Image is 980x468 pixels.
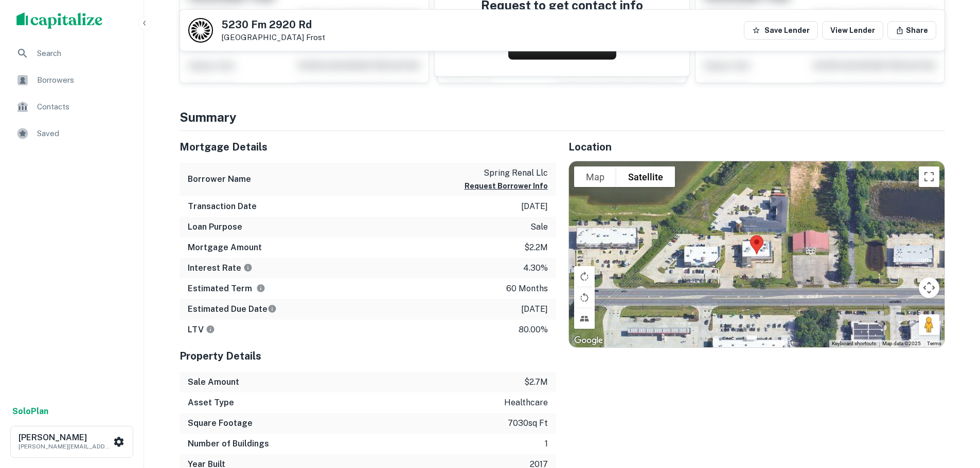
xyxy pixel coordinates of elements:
[180,348,556,364] h5: Property Details
[822,21,883,40] a: View Lender
[221,33,325,42] p: [GEOGRAPHIC_DATA]
[832,340,876,347] button: Keyboard shortcuts
[12,405,48,418] a: SoloPlan
[919,314,939,335] button: Drag Pegman onto the map to open Street View
[256,284,265,293] svg: Term is based on a standard schedule for this type of loan.
[188,262,253,274] h6: Interest Rate
[919,277,939,298] button: Map camera controls
[545,438,548,450] p: 1
[919,166,939,187] button: Toggle fullscreen view
[188,283,265,295] h6: Estimated Term
[572,334,605,347] img: Google
[523,262,548,274] p: 4.30%
[188,324,215,336] h6: LTV
[508,417,548,429] p: 7030 sq ft
[8,41,135,66] a: Search
[188,303,277,315] h6: Estimated Due Date
[16,12,103,29] img: capitalize-logo.png
[243,263,253,272] svg: The interest rates displayed on the website are for informational purposes only and may be report...
[37,127,129,140] span: Saved
[10,426,133,458] button: [PERSON_NAME][PERSON_NAME][EMAIL_ADDRESS][DOMAIN_NAME]
[530,221,548,233] p: sale
[180,139,556,155] h5: Mortgage Details
[521,200,548,213] p: [DATE]
[524,376,548,388] p: $2.7m
[188,376,239,388] h6: Sale Amount
[521,303,548,315] p: [DATE]
[574,308,595,329] button: Tilt map
[8,95,135,119] a: Contacts
[8,68,135,92] a: Borrowers
[180,108,945,126] h4: Summary
[929,386,980,435] iframe: Chat Widget
[19,442,111,451] p: [PERSON_NAME][EMAIL_ADDRESS][DOMAIN_NAME]
[616,166,675,187] button: Show satellite imagery
[887,21,936,40] button: Share
[465,167,548,179] p: spring renal llc
[188,200,257,213] h6: Transaction Date
[306,33,325,42] a: Frost
[574,266,595,287] button: Rotate map clockwise
[506,283,548,295] p: 60 months
[574,287,595,308] button: Rotate map counterclockwise
[268,304,277,313] svg: Estimate is based on a standard schedule for this type of loan.
[744,21,818,40] button: Save Lender
[927,341,941,346] a: Terms (opens in new tab)
[37,74,129,86] span: Borrowers
[19,434,111,442] h6: [PERSON_NAME]
[188,173,251,185] h6: Borrower Name
[572,334,605,347] a: Open this area in Google Maps (opens a new window)
[504,397,548,409] p: healthcare
[8,121,135,146] a: Saved
[524,241,548,254] p: $2.2m
[882,341,921,346] span: Map data ©2025
[519,324,548,336] p: 80.00%
[188,417,253,429] h6: Square Footage
[206,325,215,334] svg: LTVs displayed on the website are for informational purposes only and may be reported incorrectly...
[188,241,262,254] h6: Mortgage Amount
[574,166,616,187] button: Show street map
[188,438,269,450] h6: Number of Buildings
[37,101,129,113] span: Contacts
[188,221,242,233] h6: Loan Purpose
[465,180,548,192] button: Request Borrower Info
[568,139,945,155] h5: Location
[221,20,325,30] h5: 5230 Fm 2920 Rd
[37,47,129,60] span: Search
[12,406,48,416] strong: Solo Plan
[188,397,234,409] h6: Asset Type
